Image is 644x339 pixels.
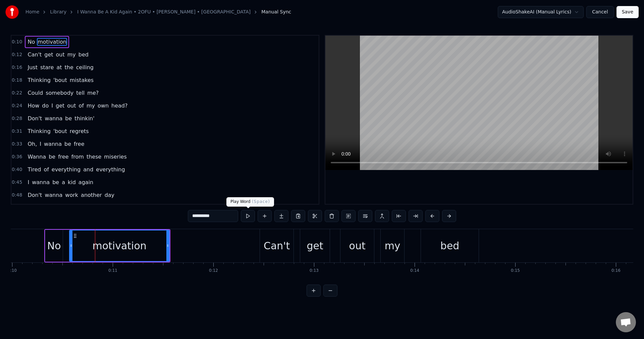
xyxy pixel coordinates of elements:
[27,191,43,199] span: Don't
[97,102,109,110] span: own
[31,178,50,186] span: wanna
[77,9,251,15] a: I Wanna Be A Kid Again • 2OFU • [PERSON_NAME] • [GEOGRAPHIC_DATA]
[45,89,74,97] span: somebody
[52,178,60,186] span: be
[12,128,22,135] span: 0:31
[252,199,270,204] span: ( Space )
[111,102,128,110] span: head?
[67,178,76,186] span: kid
[12,90,22,96] span: 0:22
[86,102,96,110] span: my
[64,63,74,71] span: the
[53,76,68,84] span: 'bout
[74,115,95,122] span: thinkin'
[37,38,67,46] span: motivation
[69,76,94,84] span: mistakes
[209,268,218,273] div: 0:12
[586,6,613,18] button: Cancel
[64,191,79,199] span: work
[8,268,17,273] div: 0:10
[75,63,94,71] span: ceiling
[57,153,69,161] span: free
[410,268,419,273] div: 0:14
[73,140,85,148] span: free
[27,51,42,58] span: Can't
[264,238,290,253] div: Can't
[616,312,636,332] div: Open chat
[12,39,22,45] span: 0:10
[25,9,39,15] a: Home
[27,38,36,46] span: No
[69,127,90,135] span: regrets
[75,89,85,97] span: tell
[27,102,40,110] span: How
[83,166,94,173] span: and
[44,191,63,199] span: wanna
[71,153,85,161] span: from
[5,5,19,19] img: youka
[12,64,22,71] span: 0:16
[27,115,43,122] span: Don't
[349,238,366,253] div: out
[103,153,127,161] span: miseries
[12,51,22,58] span: 0:12
[27,178,30,186] span: I
[27,89,44,97] span: Could
[67,51,76,58] span: my
[48,153,56,161] span: be
[261,9,291,15] span: Manual Sync
[226,197,274,207] div: Play Word
[12,154,22,160] span: 0:36
[55,51,65,58] span: out
[64,140,72,148] span: be
[12,115,22,122] span: 0:28
[44,51,54,58] span: get
[440,238,460,253] div: bed
[12,166,22,173] span: 0:40
[12,77,22,84] span: 0:18
[385,238,400,253] div: my
[78,178,94,186] span: again
[310,268,319,273] div: 0:13
[27,63,38,71] span: Just
[27,76,51,84] span: Thinking
[55,102,65,110] span: get
[51,102,54,110] span: I
[108,268,117,273] div: 0:11
[43,166,49,173] span: of
[307,238,323,253] div: get
[86,153,102,161] span: these
[53,127,68,135] span: 'bout
[39,140,42,148] span: I
[12,179,22,186] span: 0:45
[104,191,115,199] span: day
[27,140,38,148] span: Oh,
[51,166,81,173] span: everything
[43,140,62,148] span: wanna
[616,6,639,18] button: Save
[47,238,61,253] div: No
[27,166,42,173] span: Tired
[78,51,89,58] span: bed
[92,238,146,253] div: motivation
[50,9,66,15] a: Library
[61,178,66,186] span: a
[40,63,54,71] span: stare
[12,102,22,109] span: 0:24
[12,192,22,199] span: 0:48
[87,89,99,97] span: me?
[64,115,72,122] span: be
[56,63,62,71] span: at
[12,141,22,147] span: 0:33
[44,115,63,122] span: wanna
[511,268,520,273] div: 0:15
[27,127,51,135] span: Thinking
[25,9,291,15] nav: breadcrumb
[80,191,103,199] span: another
[611,268,621,273] div: 0:16
[27,153,47,161] span: Wanna
[95,166,125,173] span: everything
[41,102,49,110] span: do
[78,102,85,110] span: of
[66,102,76,110] span: out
